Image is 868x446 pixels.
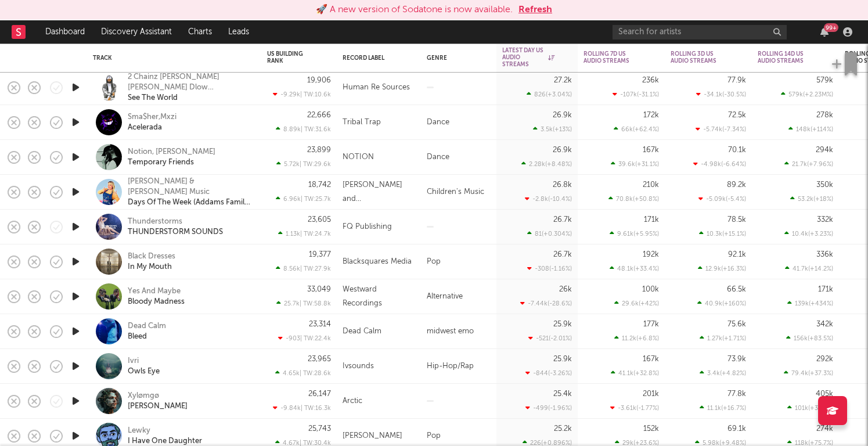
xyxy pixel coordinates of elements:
div: 294k [816,146,833,154]
div: 70.8k ( +50.8 % ) [608,195,659,203]
div: THUNDERSTORM SOUNDS [128,227,223,238]
div: 77.8k [727,390,746,398]
div: Rolling 14D US Audio Streams [758,51,816,64]
div: -34.1k ( -30.5 % ) [696,91,746,98]
div: 26.8k [553,181,572,189]
div: 21.7k ( +7.96 % ) [784,160,833,168]
div: 23,314 [309,321,331,328]
div: 274k [816,425,833,433]
div: 4.65k | TW: 28.6k [267,369,331,377]
div: -5.74k ( -7.34 % ) [696,125,746,133]
div: 25,743 [308,425,331,433]
div: 1.27k ( +1.71 % ) [700,334,746,342]
div: 11.1k ( +16.7 % ) [700,404,746,412]
div: Thunderstorms [128,217,182,227]
div: 1.13k | TW: 24.7k [267,230,331,238]
button: 99+ [820,27,829,37]
div: 39.6k ( +31.1 % ) [611,160,659,168]
a: Days Of The Week (Addams Family Parody) [128,197,253,208]
div: -5.09k ( -5.4 % ) [698,195,746,203]
div: 192k [643,251,659,258]
div: 66k ( +62.4 % ) [614,125,659,133]
div: 2.28k ( +8.48 % ) [521,160,572,168]
div: Blacksquares Media [343,255,412,269]
div: 79.4k ( +37.3 % ) [784,369,833,377]
div: 12.9k ( +16.3 % ) [698,265,746,272]
div: Tribal Trap [343,116,381,130]
div: 210k [643,181,659,189]
input: Search for artists [613,25,787,39]
a: Dashboard [37,20,93,44]
div: 332k [817,216,833,224]
div: 25.2k [554,425,572,433]
a: Bloody Madness [128,297,185,307]
div: Record Label [343,55,398,62]
a: Dead Calm [128,321,166,332]
div: 826 ( +3.04 % ) [527,91,572,98]
div: Dead Calm [343,325,381,339]
a: Xylømgø [128,391,159,401]
div: Arctic [343,394,362,408]
div: 66.5k [727,286,746,293]
div: -3.61k ( -1.77 % ) [610,404,659,412]
div: 8.89k | TW: 31.6k [267,125,331,133]
div: 69.1k [727,425,746,433]
div: 29.6k ( +42 % ) [614,300,659,307]
div: 40.9k ( +160 % ) [697,300,746,307]
div: 89.2k [727,181,746,189]
button: Refresh [518,3,552,17]
a: Charts [180,20,220,44]
div: 201k [643,390,659,398]
div: 26.7k [553,251,572,258]
div: [PERSON_NAME] [128,401,188,412]
div: Dance [421,140,496,175]
div: In My Mouth [128,262,172,272]
a: Black Dresses [128,251,175,262]
div: -903 | TW: 22.4k [267,334,331,342]
div: [PERSON_NAME] [343,429,402,443]
a: See The World [128,93,178,103]
div: 26k [559,286,572,293]
div: 33,049 [307,286,331,293]
div: midwest emo [421,314,496,349]
div: 139k ( +434 % ) [787,300,833,307]
div: Children's Music [421,175,496,210]
a: Leads [220,20,257,44]
a: 2 Chainz [PERSON_NAME] [PERSON_NAME] Dlow [PERSON_NAME] [128,72,253,93]
div: 579k [816,77,833,84]
div: 6.96k | TW: 25.7k [267,195,331,203]
div: 3.5k ( +13 % ) [533,125,572,133]
div: 177k [643,321,659,328]
a: Notion, [PERSON_NAME] [128,147,215,157]
div: 23,965 [308,355,331,363]
div: Pop [421,244,496,279]
div: 156k ( +83.5 % ) [786,334,833,342]
div: 92.1k [728,251,746,258]
div: 171k [818,286,833,293]
div: 81 ( +0.304 % ) [527,230,572,238]
a: Discovery Assistant [93,20,180,44]
div: -2.8k ( -10.4 % ) [525,195,572,203]
div: 41.7k ( +14.2 % ) [785,265,833,272]
div: Sma$her,Mxzi [128,112,177,123]
a: [PERSON_NAME] & [PERSON_NAME] Music [128,177,253,197]
div: 🚀 A new version of Sodatone is now available. [316,3,513,17]
div: -308 ( -1.16 % ) [527,265,572,272]
div: 23,605 [308,216,331,224]
div: -9.84k | TW: 16.3k [267,404,331,412]
div: Hip-Hop/Rap [421,349,496,384]
div: 23,899 [307,146,331,154]
div: 72.5k [728,111,746,119]
div: FQ Publishing [343,220,392,234]
a: Bleed [128,332,147,342]
div: Human Re Sources [343,81,410,95]
div: Yes And Maybe [128,286,181,297]
div: NOTION [343,150,374,164]
div: 10.4k ( +3.23 % ) [784,230,833,238]
div: Ivsounds [343,359,374,373]
a: Owls Eye [128,366,160,377]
